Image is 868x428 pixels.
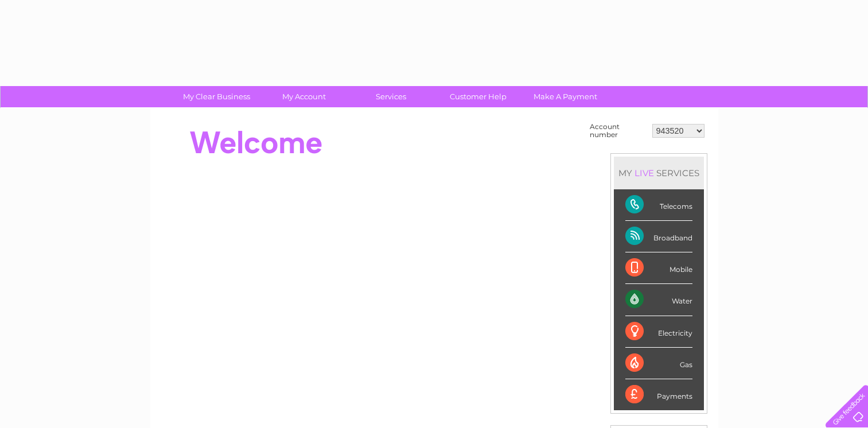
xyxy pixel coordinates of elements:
[625,189,692,221] div: Telecoms
[625,221,692,252] div: Broadband
[256,86,351,107] a: My Account
[587,120,649,142] td: Account number
[431,86,526,107] a: Customer Help
[518,86,613,107] a: Make A Payment
[169,86,264,107] a: My Clear Business
[632,168,656,178] div: LIVE
[614,157,704,189] div: MY SERVICES
[625,379,692,410] div: Payments
[344,86,438,107] a: Services
[625,348,692,379] div: Gas
[625,252,692,284] div: Mobile
[625,316,692,348] div: Electricity
[625,284,692,316] div: Water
